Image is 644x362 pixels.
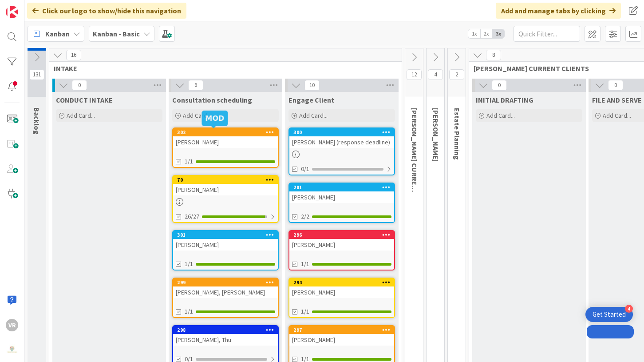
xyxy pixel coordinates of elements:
div: VR [6,319,18,331]
span: Engage Client [288,95,334,104]
span: 0 [72,80,87,91]
span: 2/2 [301,212,309,221]
div: 302 [173,128,278,136]
span: KRISTI PROBATE [431,108,440,162]
span: 2x [480,29,492,38]
div: 70[PERSON_NAME] [173,176,278,195]
div: Get Started [593,310,626,319]
span: INTAKE [54,64,391,73]
span: Kanban [45,28,70,39]
span: Add Card... [486,111,515,119]
span: Consultation scheduling [172,95,252,104]
span: 4 [428,69,443,80]
div: 294[PERSON_NAME] [289,278,394,298]
input: Quick Filter... [514,26,580,42]
span: 12 [407,69,422,80]
span: Add Card... [183,111,211,119]
div: 281 [293,184,394,191]
a: 301[PERSON_NAME]1/1 [172,230,279,271]
img: Visit kanbanzone.com [6,6,18,18]
a: 299[PERSON_NAME], [PERSON_NAME]1/1 [172,278,279,318]
div: [PERSON_NAME] [173,136,278,148]
span: 131 [29,69,44,80]
div: 301[PERSON_NAME] [173,231,278,251]
div: Open Get Started checklist, remaining modules: 4 [585,307,633,322]
img: avatar [6,344,18,356]
div: [PERSON_NAME], Thu [173,334,278,346]
div: 298[PERSON_NAME], Thu [173,326,278,346]
h5: MOD [205,114,224,123]
span: Add Card... [67,111,95,119]
span: KRISTI CURRENT CLIENTS [410,108,419,223]
span: 1/1 [301,259,309,269]
span: 1/1 [185,259,193,269]
div: 296[PERSON_NAME] [289,231,394,251]
div: 299[PERSON_NAME], [PERSON_NAME] [173,278,278,298]
div: 70 [173,176,278,184]
span: 0 [492,80,507,91]
div: [PERSON_NAME] [289,191,394,203]
div: [PERSON_NAME] [173,184,278,195]
div: 300 [289,128,394,136]
span: 0/1 [301,164,309,174]
div: 297[PERSON_NAME] [289,326,394,346]
a: 70[PERSON_NAME]26/27 [172,175,279,223]
div: 301 [177,232,278,238]
div: 297 [289,326,394,334]
div: 4 [625,305,633,313]
div: [PERSON_NAME], [PERSON_NAME] [173,286,278,298]
div: 296 [293,232,394,238]
span: 0 [608,80,623,91]
span: 1/1 [185,307,193,316]
div: 298 [173,326,278,334]
span: Add Card... [299,111,328,119]
div: 281 [289,183,394,191]
span: 10 [304,80,320,91]
div: 302[PERSON_NAME] [173,128,278,148]
span: 3x [492,29,504,38]
span: INITIAL DRAFTING [476,95,533,104]
a: 294[PERSON_NAME]1/1 [288,278,395,318]
div: [PERSON_NAME] [289,286,394,298]
a: 302[PERSON_NAME]1/1 [172,127,279,168]
div: [PERSON_NAME] (response deadline) [289,136,394,148]
span: 16 [66,50,81,60]
span: 2 [449,69,464,80]
span: Backlog [32,107,41,135]
span: 1/1 [185,157,193,166]
div: Click our logo to show/hide this navigation [27,3,186,19]
span: Estate Planning [453,108,462,160]
div: [PERSON_NAME] [289,334,394,346]
div: 300[PERSON_NAME] (response deadline) [289,128,394,148]
div: Add and manage tabs by clicking [496,3,621,19]
span: 26/27 [185,212,199,221]
b: Kanban - Basic [93,29,140,38]
div: 296 [289,231,394,239]
div: 300 [293,129,394,135]
span: CONDUCT INTAKE [56,95,113,104]
span: 1/1 [301,307,309,316]
div: 299 [173,278,278,286]
div: 301 [173,231,278,239]
span: 6 [188,80,203,91]
div: 299 [177,279,278,286]
div: [PERSON_NAME] [289,239,394,251]
a: 296[PERSON_NAME]1/1 [288,230,395,271]
div: 294 [289,278,394,286]
span: Add Card... [603,111,631,119]
span: 8 [486,50,501,60]
span: FILE AND SERVE [592,95,642,104]
div: [PERSON_NAME] [173,239,278,251]
div: 281[PERSON_NAME] [289,183,394,203]
div: 298 [177,327,278,333]
a: 300[PERSON_NAME] (response deadline)0/1 [288,127,395,175]
div: 302 [177,129,278,135]
div: 70 [177,177,278,183]
a: 281[PERSON_NAME]2/2 [288,183,395,223]
div: 294 [293,279,394,286]
div: 297 [293,327,394,333]
span: 1x [468,29,480,38]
